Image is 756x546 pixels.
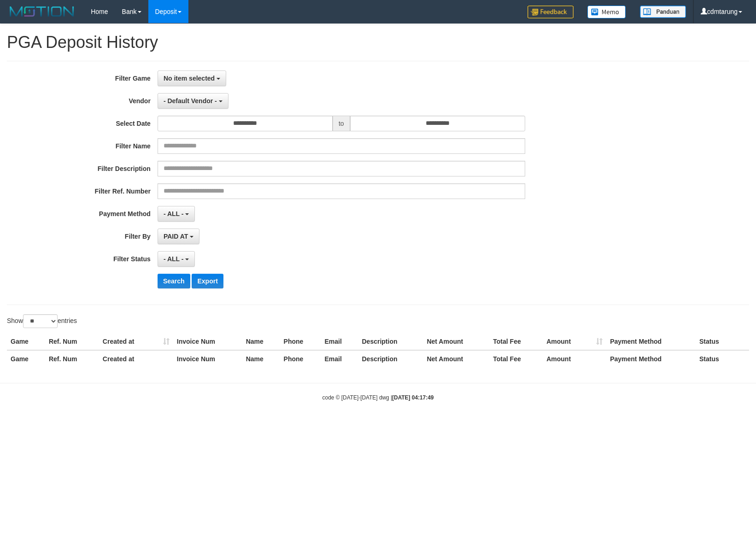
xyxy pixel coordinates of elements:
th: Amount [543,350,606,367]
th: Description [358,350,423,367]
button: - ALL - [158,206,195,222]
th: Name [242,350,280,367]
span: - ALL - [164,210,184,217]
th: Amount [543,333,606,350]
button: - ALL - [158,251,195,267]
th: Phone [280,350,321,367]
th: Net Amount [423,350,489,367]
th: Ref. Num [45,333,99,350]
button: Search [158,274,190,288]
img: MOTION_logo.png [7,5,77,18]
th: Created at [99,333,173,350]
th: Status [696,350,749,367]
th: Invoice Num [173,350,242,367]
img: panduan.png [640,6,686,18]
th: Status [696,333,749,350]
select: Showentries [23,314,58,328]
h1: PGA Deposit History [7,33,749,52]
th: Total Fee [489,350,543,367]
th: Ref. Num [45,350,99,367]
th: Net Amount [423,333,489,350]
th: Email [321,350,358,367]
button: PAID AT [158,229,199,244]
th: Email [321,333,358,350]
label: Show entries [7,314,77,328]
th: Invoice Num [173,333,242,350]
small: code © [DATE]-[DATE] dwg | [322,394,434,401]
button: Export [192,274,223,288]
th: Game [7,350,45,367]
button: - Default Vendor - [158,93,229,109]
button: No item selected [158,70,226,86]
span: PAID AT [164,233,188,240]
th: Payment Method [606,350,696,367]
th: Name [242,333,280,350]
span: to [333,116,350,131]
th: Phone [280,333,321,350]
span: - ALL - [164,255,184,263]
img: Feedback.jpg [527,6,574,18]
th: Total Fee [489,333,543,350]
span: No item selected [164,75,215,82]
th: Description [358,333,423,350]
strong: [DATE] 04:17:49 [392,394,434,401]
span: - Default Vendor - [164,97,217,105]
th: Game [7,333,45,350]
th: Payment Method [606,333,696,350]
th: Created at [99,350,173,367]
img: Button%20Memo.svg [587,6,626,18]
